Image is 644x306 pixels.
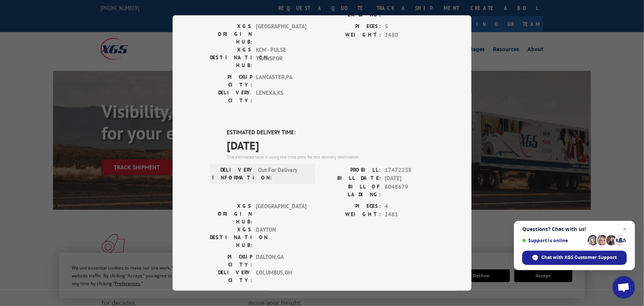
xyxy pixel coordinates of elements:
span: 2480 [385,31,434,40]
div: Chat with XGS Customer Support [522,251,627,265]
label: WEIGHT: [322,210,381,219]
span: [GEOGRAPHIC_DATA] [256,22,306,46]
div: Open chat [613,276,635,299]
label: PIECES: [322,22,381,31]
label: PICKUP CITY: [210,73,252,89]
span: Questions? Chat with us! [522,226,627,232]
label: DELIVERY CITY: [210,89,252,104]
span: Out For Delivery [258,166,309,182]
div: The estimated time is using the time zone for the delivery destination. [227,154,434,160]
span: 2481 [385,210,434,219]
span: Close chat [620,225,629,234]
span: 6048679 [385,183,434,199]
span: LANCASTER , PA [256,73,306,89]
span: Support is online [522,238,585,243]
label: WEIGHT: [322,31,381,40]
label: XGS DESTINATION HUB: [210,226,252,249]
label: ESTIMATED DELIVERY TIME: [227,128,434,137]
label: PROBILL: [322,166,381,175]
label: BILL OF LADING: [322,183,381,199]
span: COLUMBUS , OH [256,269,306,284]
span: KCM - PULSE TRANSPOR [256,46,306,69]
span: 4 [385,202,434,211]
label: BILL DATE: [322,174,381,183]
span: LENEXA , KS [256,89,306,104]
label: PICKUP CITY: [210,253,252,269]
span: 5 [385,22,434,31]
label: XGS DESTINATION HUB: [210,46,252,69]
span: DAYTON [256,226,306,249]
label: DELIVERY CITY: [210,269,252,284]
span: [GEOGRAPHIC_DATA] [256,202,306,226]
label: PIECES: [322,202,381,211]
span: [DATE] [385,174,434,183]
span: Chat with XGS Customer Support [542,254,617,261]
label: DELIVERY INFORMATION: [212,166,254,182]
span: 17472238 [385,166,434,175]
span: [DATE] [227,137,434,154]
label: XGS ORIGIN HUB: [210,202,252,226]
span: DALTON , GA [256,253,306,269]
label: XGS ORIGIN HUB: [210,22,252,46]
